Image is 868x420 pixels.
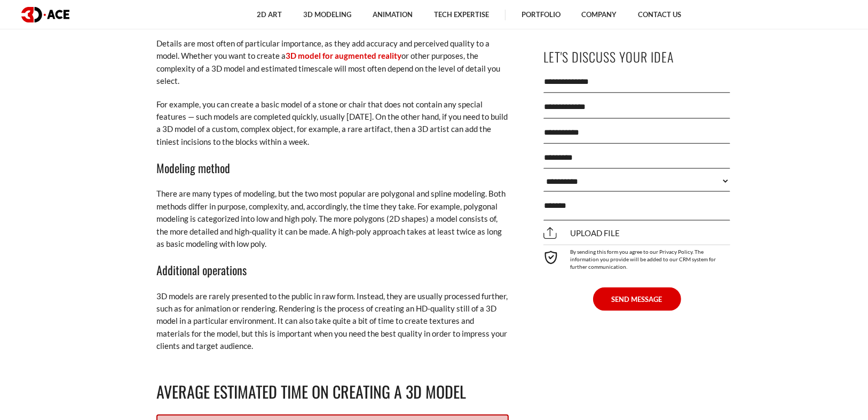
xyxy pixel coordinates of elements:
[543,245,730,270] div: By sending this form you agree to our Privacy Policy. The information you provide will be added t...
[156,98,509,149] p: For example, you can create a basic model of a stone or chair that does not contain any special f...
[543,45,730,69] p: Let's Discuss Your Idea
[156,37,509,88] p: Details are most often of particular importance, as they add accuracy and perceived quality to a ...
[156,159,509,177] h3: Modeling method
[156,290,509,353] p: 3D models are rarely presented to the public in raw form. Instead, they are usually processed fur...
[156,379,509,405] h2: Average Estimated Time on Creating a 3D Model
[593,287,681,311] button: SEND MESSAGE
[543,228,620,238] span: Upload file
[21,7,69,22] img: logo dark
[156,261,509,279] h3: Additional operations
[286,51,401,60] a: 3D model for augmented reality
[156,188,509,250] p: There are many types of modeling, but the two most popular are polygonal and spline modeling. Bot...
